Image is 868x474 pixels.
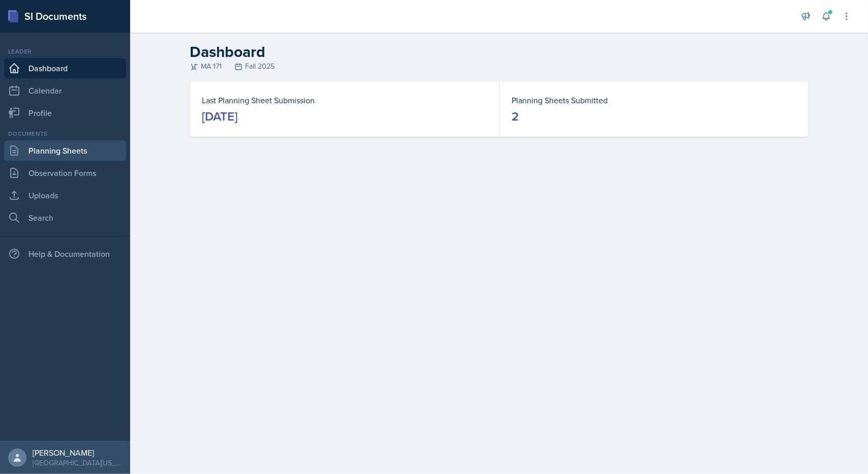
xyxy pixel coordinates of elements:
[202,94,487,106] dt: Last Planning Sheet Submission
[33,458,122,468] div: [GEOGRAPHIC_DATA][US_STATE] in [GEOGRAPHIC_DATA]
[4,103,126,123] a: Profile
[4,129,126,138] div: Documents
[4,185,126,205] a: Uploads
[33,448,122,458] div: [PERSON_NAME]
[4,140,126,161] a: Planning Sheets
[4,80,126,101] a: Calendar
[202,108,238,125] div: [DATE]
[4,58,126,78] a: Dashboard
[4,244,126,264] div: Help & Documentation
[4,163,126,183] a: Observation Forms
[4,208,126,228] a: Search
[4,47,126,56] div: Leader
[512,108,519,125] div: 2
[512,94,796,106] dt: Planning Sheets Submitted
[190,43,809,61] h2: Dashboard
[190,61,809,72] div: MA 171 Fall 2025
